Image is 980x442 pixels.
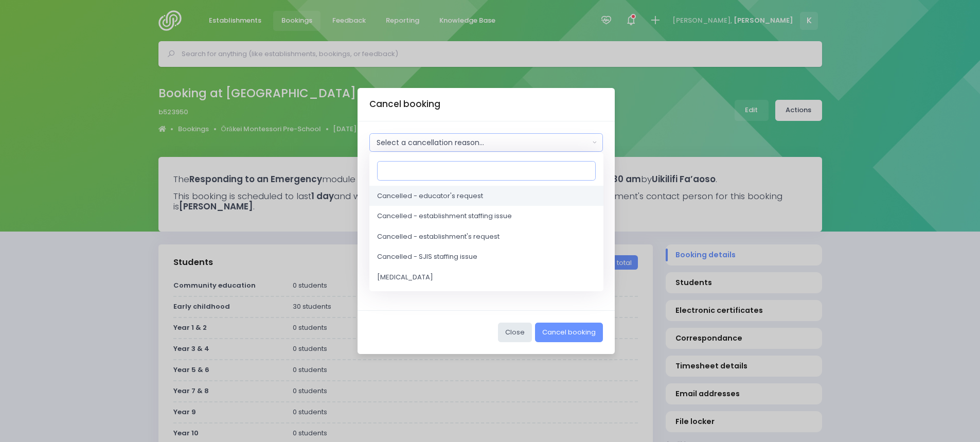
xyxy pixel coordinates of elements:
span: Cancelled - SJIS staffing issue [377,252,477,262]
button: Cancel booking [535,323,603,342]
button: Select a cancellation reason... [369,133,603,152]
span: [MEDICAL_DATA] [377,272,433,282]
h5: Cancel booking [369,98,440,111]
input: Search [377,161,596,181]
span: Cancelled - establishment's request [377,232,500,242]
span: Cancelled - educator's request [377,191,483,201]
div: Select a cancellation reason... [377,137,590,148]
button: Close [498,323,532,342]
span: Cancelled - establishment staffing issue [377,211,512,221]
